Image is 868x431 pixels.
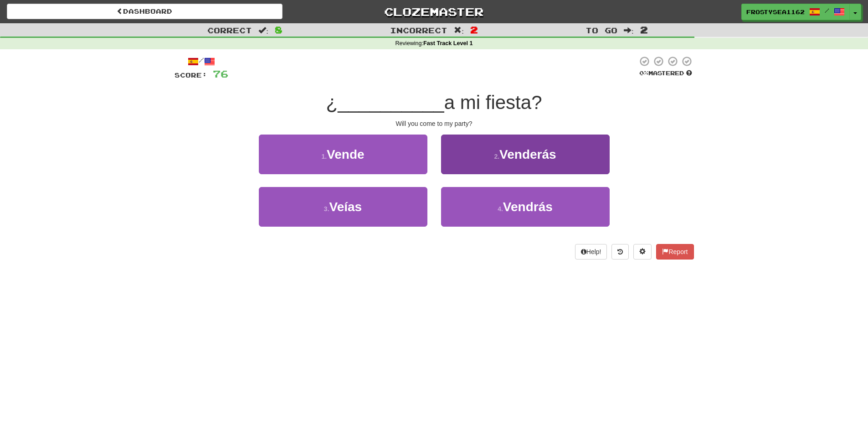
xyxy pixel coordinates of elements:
[499,147,556,161] span: Venderás
[207,26,252,35] span: Correct
[258,26,268,34] span: :
[825,7,829,14] span: /
[639,69,648,77] span: 0 %
[338,92,444,113] span: __________
[656,244,693,260] button: Report
[175,119,694,128] div: Will you come to my party?
[259,187,427,227] button: 3.Veías
[175,71,207,79] span: Score:
[213,68,228,79] span: 76
[7,4,282,19] a: Dashboard
[586,26,617,35] span: To go
[611,244,629,260] button: Round history (alt+y)
[746,8,805,16] span: FrostySea1162
[441,135,610,174] button: 2.Venderás
[498,205,503,213] small: 4 .
[575,244,607,260] button: Help!
[444,92,542,113] span: a mi fiesta?
[441,187,610,227] button: 4.Vendrás
[259,135,427,174] button: 1.Vende
[275,24,282,35] span: 8
[175,56,228,67] div: /
[494,153,499,160] small: 2 .
[296,4,572,20] a: Clozemaster
[503,200,553,214] span: Vendrás
[637,69,694,78] div: Mastered
[321,153,327,160] small: 1 .
[454,26,464,34] span: :
[640,24,648,35] span: 2
[329,200,362,214] span: Veías
[327,147,364,161] span: Vende
[326,92,338,113] span: ¿
[470,24,478,35] span: 2
[741,4,850,20] a: FrostySea1162 /
[423,40,473,47] strong: Fast Track Level 1
[324,205,329,213] small: 3 .
[390,26,447,35] span: Incorrect
[624,26,634,34] span: :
